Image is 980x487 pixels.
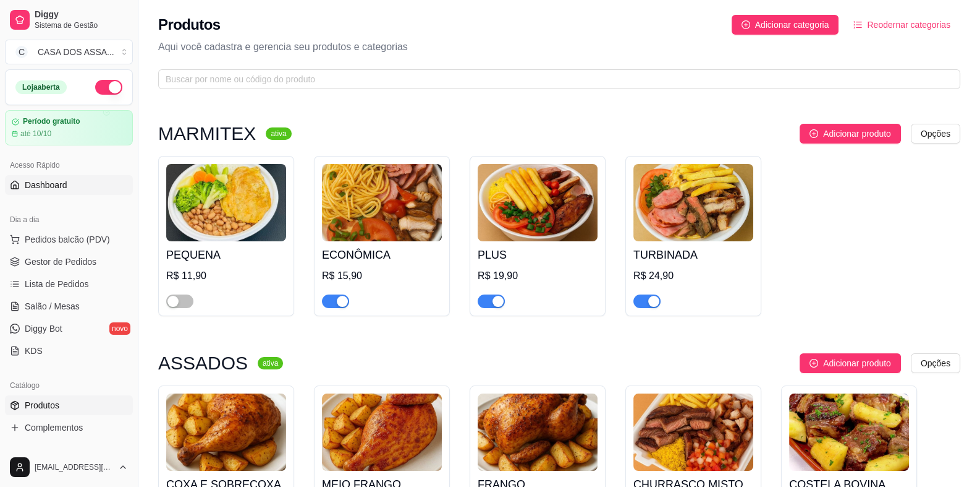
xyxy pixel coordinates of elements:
[35,462,113,472] span: [EMAIL_ADDRESS][DOMAIN_NAME]
[322,246,442,264] h4: ECONÔMICA
[843,15,960,35] button: Reodernar categorias
[25,322,62,335] span: Diggy Bot
[25,421,83,434] span: Complementos
[911,124,960,144] button: Opções
[823,356,891,370] span: Adicionar produto
[478,164,598,241] img: product-image
[20,129,51,139] article: até 10/10
[25,300,80,312] span: Salão / Mesas
[166,72,943,86] input: Buscar por nome ou código do produto
[25,399,59,412] span: Produtos
[5,418,133,437] a: Complementos
[5,40,133,64] button: Select a team
[322,164,442,241] img: product-image
[15,46,28,58] span: C
[166,269,286,283] div: R$ 11,90
[741,20,750,29] span: plus-circle
[5,230,133,249] button: Pedidos balcão (PDV)
[158,15,221,35] h2: Produtos
[867,18,950,32] span: Reodernar categorias
[35,20,128,30] span: Sistema de Gestão
[633,164,753,241] img: product-image
[15,80,67,94] div: Loja aberta
[5,5,133,35] a: DiggySistema de Gestão
[5,376,133,395] div: Catálogo
[5,274,133,294] a: Lista de Pedidos
[322,269,442,283] div: R$ 15,90
[25,233,110,246] span: Pedidos balcão (PDV)
[5,452,133,482] button: [EMAIL_ADDRESS][DOMAIN_NAME]
[166,164,286,241] img: product-image
[25,256,96,268] span: Gestor de Pedidos
[809,359,818,368] span: plus-circle
[5,210,133,230] div: Dia a dia
[800,353,901,373] button: Adicionar produto
[478,246,598,264] h4: PLUS
[23,117,80,126] article: Período gratuito
[25,345,43,357] span: KDS
[266,127,291,140] sup: ativa
[5,296,133,316] a: Salão / Mesas
[732,15,839,35] button: Adicionar categoria
[35,9,128,20] span: Diggy
[5,252,133,272] a: Gestor de Pedidos
[25,179,67,191] span: Dashboard
[5,155,133,175] div: Acesso Rápido
[809,129,818,138] span: plus-circle
[633,394,753,471] img: product-image
[166,246,286,264] h4: PEQUENA
[633,269,753,283] div: R$ 24,90
[5,395,133,415] a: Produtos
[633,246,753,264] h4: TURBINADA
[158,126,256,141] h3: MARMITEX
[755,18,829,32] span: Adicionar categoria
[853,20,862,29] span: ordered-list
[258,357,283,369] sup: ativa
[921,356,950,370] span: Opções
[5,175,133,195] a: Dashboard
[38,46,114,58] div: CASA DOS ASSA ...
[166,394,286,471] img: product-image
[921,127,950,140] span: Opções
[25,278,89,290] span: Lista de Pedidos
[158,40,960,54] p: Aqui você cadastra e gerencia seu produtos e categorias
[823,127,891,140] span: Adicionar produto
[322,394,442,471] img: product-image
[5,110,133,145] a: Período gratuitoaté 10/10
[911,353,960,373] button: Opções
[5,341,133,361] a: KDS
[478,394,598,471] img: product-image
[478,269,598,283] div: R$ 19,90
[789,394,909,471] img: product-image
[5,319,133,338] a: Diggy Botnovo
[158,356,248,371] h3: ASSADOS
[800,124,901,144] button: Adicionar produto
[95,80,122,95] button: Alterar Status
